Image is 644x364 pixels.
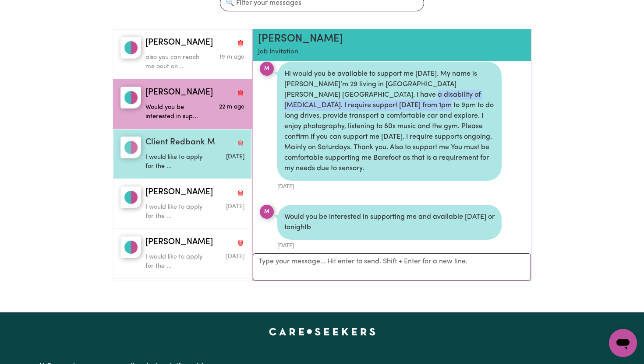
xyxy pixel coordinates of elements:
[219,104,244,110] span: Message sent on September 6, 2025
[145,87,213,99] span: [PERSON_NAME]
[145,252,212,271] p: I would like to apply for the ...
[260,205,274,219] div: M
[226,254,244,259] span: Message sent on May 5, 2025
[226,154,244,160] span: Message sent on May 1, 2025
[258,33,481,45] h2: [PERSON_NAME]
[145,53,212,72] p: also you can reach me oout on ...
[120,37,141,59] img: Michael John B
[113,129,252,179] button: Client Redbank MClient Redbank MDelete conversationI would like to apply for the ...Message sent ...
[145,186,213,199] span: [PERSON_NAME]
[237,187,244,198] button: Delete conversation
[113,229,252,279] button: Michael C[PERSON_NAME]Delete conversationI would like to apply for the ...Message sent on May 5, ...
[219,54,244,60] span: Message sent on September 6, 2025
[145,37,213,49] span: [PERSON_NAME]
[277,205,502,240] div: Would you be interested in supporting me and available [DATE] or tonightb
[113,179,252,229] button: Michael B[PERSON_NAME]Delete conversationI would like to apply for the ...Message sent on May 1, ...
[237,237,244,248] button: Delete conversation
[237,87,244,98] button: Delete conversation
[226,204,244,210] span: Message sent on May 1, 2025
[145,153,212,171] p: I would like to apply for the ...
[260,62,274,76] div: M
[113,29,252,79] button: Michael John B[PERSON_NAME]Delete conversationalso you can reach me oout on ...Message sent on Se...
[609,329,637,357] iframe: Button to launch messaging window
[258,47,481,57] p: Job Invitation
[269,328,375,335] a: Careseekers home page
[277,62,502,181] div: Hi would you be available to support me [DATE]. My name is [PERSON_NAME]’m 29 living in [GEOGRAPH...
[113,79,252,129] button: Michael John B[PERSON_NAME]Delete conversationWould you be interested in sup...Message sent on Se...
[237,37,244,49] button: Delete conversation
[120,136,141,158] img: Client Redbank M
[145,103,212,122] p: Would you be interested in sup...
[145,136,215,149] span: Client Redbank M
[277,240,502,250] div: [DATE]
[120,236,141,258] img: Michael C
[120,87,141,108] img: Michael John B
[145,236,213,249] span: [PERSON_NAME]
[277,181,502,191] div: [DATE]
[145,203,212,221] p: I would like to apply for the ...
[237,137,244,148] button: Delete conversation
[120,186,141,208] img: Michael B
